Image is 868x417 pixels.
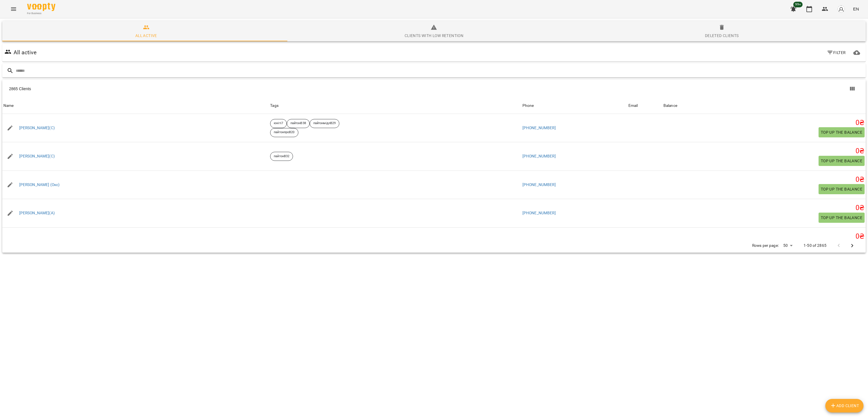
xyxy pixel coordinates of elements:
span: Phone [522,102,626,109]
p: Rows per page: [752,243,779,249]
span: For Business [27,12,55,15]
div: пайтонмідлВ29 [310,119,339,128]
a: [PERSON_NAME](А) [19,210,55,216]
span: Top up the balance [821,157,862,164]
p: пайтонмідлВ29 [313,121,336,126]
a: [PHONE_NUMBER] [522,126,556,130]
div: Phone [522,102,534,109]
button: Top up the balance [819,127,865,137]
span: Balance [663,102,865,109]
span: 99+ [793,2,803,7]
span: EN [853,6,859,12]
div: Tags [270,102,520,109]
a: [PERSON_NAME] (Окс) [19,182,60,188]
div: юніті7 [270,119,287,128]
div: Clients with low retention [405,32,463,39]
button: Top up the balance [819,184,865,194]
p: пайтонВ38 [290,121,306,126]
div: пайтонВ38 [287,119,310,128]
p: пайтонВ32 [274,154,289,159]
div: 2865 Clients [9,86,438,92]
div: Balance [663,102,677,109]
a: [PERSON_NAME](С) [19,154,55,159]
div: Email [628,102,638,109]
button: Show columns [845,82,859,96]
a: [PERSON_NAME](С) [19,125,55,131]
img: avatar_s.png [837,5,845,13]
p: юніті7 [274,121,283,126]
span: Top up the balance [821,129,862,136]
span: Filter [827,49,846,56]
div: 50 [781,241,795,250]
h5: 0 ₴ [663,147,865,155]
div: All active [135,32,157,39]
h5: 0 ₴ [663,232,865,241]
div: Sort [628,102,638,109]
div: пайтонВ32 [270,152,293,161]
h6: All active [14,48,36,57]
div: Sort [522,102,534,109]
span: Top up the balance [821,186,862,193]
div: Table Toolbar [2,80,866,98]
div: Deleted clients [705,32,739,39]
div: Sort [3,102,14,109]
span: Email [628,102,661,109]
a: [PHONE_NUMBER] [522,211,556,215]
span: Top up the balance [821,214,862,221]
div: пайтонпроВ20 [270,128,298,137]
a: [PHONE_NUMBER] [522,154,556,158]
button: Top up the balance [819,213,865,223]
button: EN [851,4,861,14]
button: Filter [824,47,848,58]
span: Name [3,102,268,109]
img: Voopty Logo [27,3,55,11]
div: Sort [663,102,677,109]
div: Name [3,102,14,109]
a: [PHONE_NUMBER] [522,182,556,187]
p: 1-50 of 2865 [804,243,826,249]
button: Menu [7,2,20,16]
h5: 0 ₴ [663,204,865,212]
button: Top up the balance [819,156,865,166]
button: Next Page [845,239,859,252]
h5: 0 ₴ [663,118,865,127]
h5: 0 ₴ [663,175,865,184]
p: пайтонпроВ20 [274,130,294,135]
